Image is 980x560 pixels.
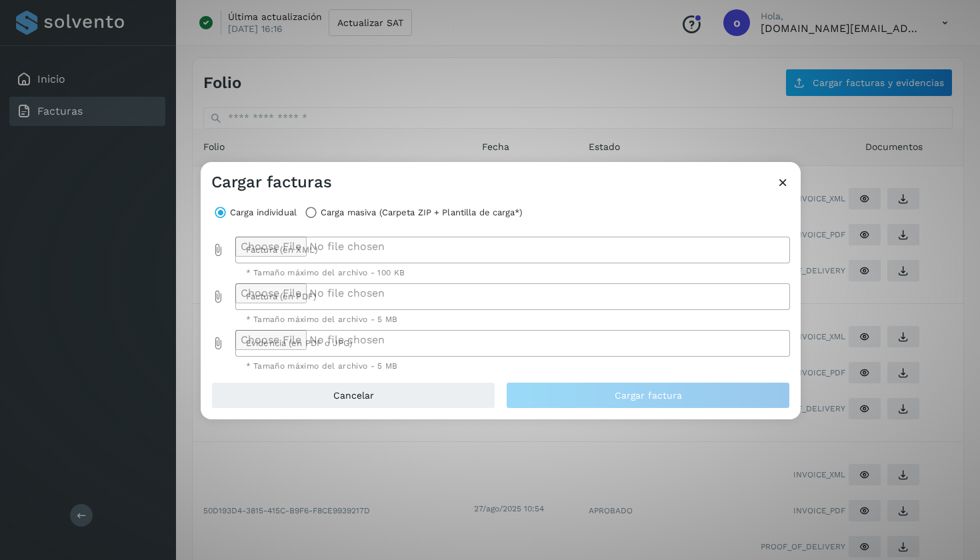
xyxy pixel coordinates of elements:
[246,315,780,323] div: * Tamaño máximo del archivo - 5 MB
[211,290,225,303] i: Factura (en PDF) prepended action
[333,391,374,400] span: Cancelar
[321,203,523,222] label: Carga masiva (Carpeta ZIP + Plantilla de carga*)
[211,173,332,192] h3: Cargar facturas
[211,337,225,350] i: Evidencia (en PDF o JPG) prepended action
[230,203,297,222] label: Carga individual
[211,382,495,409] button: Cancelar
[246,362,780,370] div: * Tamaño máximo del archivo - 5 MB
[211,243,225,257] i: Factura (en XML) prepended action
[246,269,780,277] div: * Tamaño máximo del archivo - 100 KB
[615,391,682,400] span: Cargar factura
[506,382,790,409] button: Cargar factura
